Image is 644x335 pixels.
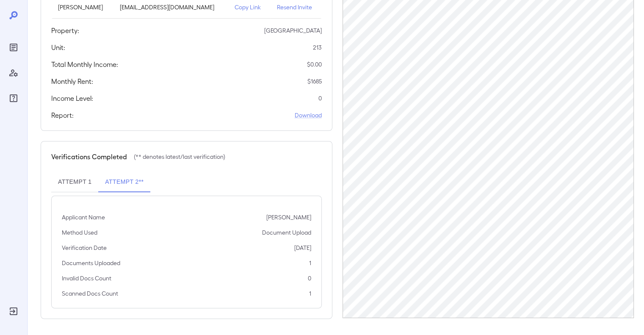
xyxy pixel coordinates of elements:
[62,259,120,267] p: Documents Uploaded
[134,152,225,161] p: (** denotes latest/last verification)
[7,91,20,105] div: FAQ
[120,3,221,11] p: [EMAIL_ADDRESS][DOMAIN_NAME]
[51,93,93,103] h5: Income Level:
[266,213,311,221] p: [PERSON_NAME]
[62,274,111,282] p: Invalid Docs Count
[277,3,315,11] p: Resend Invite
[264,26,322,35] p: [GEOGRAPHIC_DATA]
[294,244,311,252] p: [DATE]
[7,41,20,54] div: Reports
[307,60,322,69] p: $ 0.00
[51,76,93,86] h5: Monthly Rent:
[51,59,118,69] h5: Total Monthly Income:
[51,172,98,192] button: Attempt 1
[307,77,322,86] p: $ 1685
[313,43,322,52] p: 213
[262,228,311,237] p: Document Upload
[295,111,322,119] a: Download
[51,110,74,120] h5: Report:
[51,152,127,162] h5: Verifications Completed
[51,25,79,36] h5: Property:
[62,228,97,237] p: Method Used
[7,305,20,318] div: Log Out
[58,3,106,11] p: [PERSON_NAME]
[309,259,311,267] p: 1
[62,289,118,298] p: Scanned Docs Count
[308,274,311,282] p: 0
[62,244,107,252] p: Verification Date
[98,172,150,192] button: Attempt 2**
[51,42,65,53] h5: Unit:
[318,94,322,102] p: 0
[62,213,105,221] p: Applicant Name
[7,66,20,80] div: Manage Users
[309,289,311,298] p: 1
[235,3,263,11] p: Copy Link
